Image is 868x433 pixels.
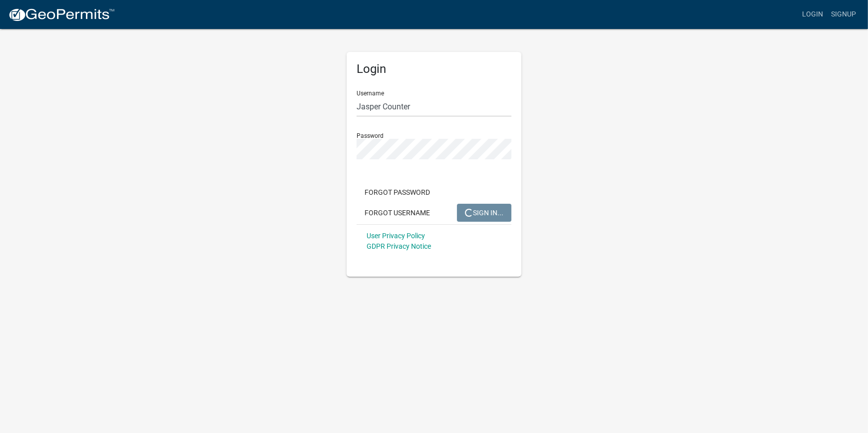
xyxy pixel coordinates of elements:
[367,232,425,240] a: User Privacy Policy
[367,242,431,250] a: GDPR Privacy Notice
[827,5,860,24] a: Signup
[465,208,503,216] span: SIGN IN...
[798,5,827,24] a: Login
[357,62,511,76] h5: Login
[357,204,438,222] button: Forgot Username
[457,204,511,222] button: SIGN IN...
[357,183,438,201] button: Forgot Password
